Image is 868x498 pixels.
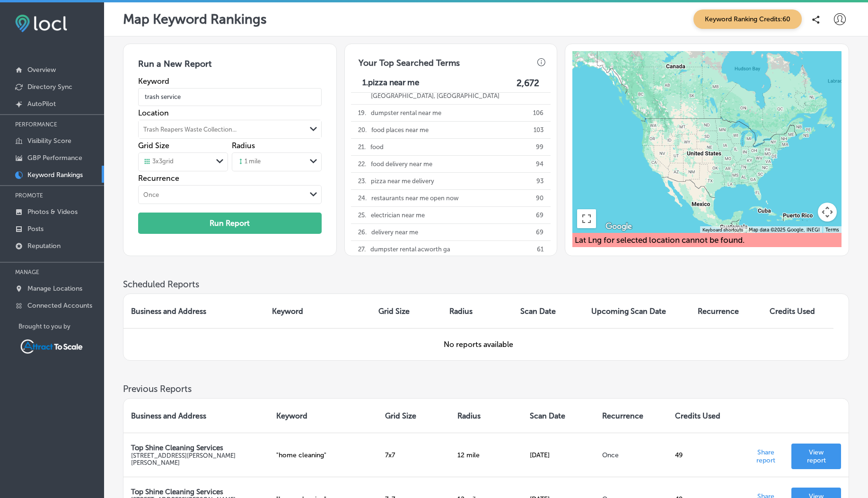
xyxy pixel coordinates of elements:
[131,452,261,466] p: [STREET_ADDRESS][PERSON_NAME][PERSON_NAME]
[138,213,322,234] button: Run Report
[377,433,450,477] td: 7 x 7
[27,242,61,250] p: Reputation
[131,488,261,496] p: Top Shine Cleaning Services
[131,444,261,452] p: Top Shine Cleaning Services
[693,9,802,29] span: Keyword Ranking Credits: 60
[15,15,67,32] img: fda3e92497d09a02dc62c9cd864e3231.png
[762,294,833,328] th: Credits Used
[747,445,784,464] p: Share report
[371,207,425,223] p: electrician near me
[18,323,104,330] p: Brought to you by
[749,227,820,233] span: Map data ©2025 Google, INEGI
[537,241,544,258] p: 61
[602,451,659,459] p: Once
[536,207,544,223] p: 69
[791,444,841,469] a: View report
[143,158,174,166] div: 3 x 3 grid
[533,105,544,121] p: 106
[358,224,367,240] p: 26 .
[536,224,544,240] p: 69
[667,399,740,433] th: Credits Used
[362,78,419,89] p: 1. pizza near me
[27,137,71,145] p: Visibility Score
[534,122,544,138] p: 103
[702,227,743,233] button: Keyboard shortcuts
[667,433,740,477] td: 49
[603,221,634,233] img: Google
[534,80,544,104] p: 110
[572,233,841,247] div: Lat Lng for selected location cannot be found.
[276,451,370,459] p: " home cleaning "
[27,285,82,293] p: Manage Locations
[371,105,441,121] p: dumpster rental near me
[371,224,418,240] p: delivery near me
[536,156,544,172] p: 94
[138,77,322,86] label: Keyword
[27,208,78,216] p: Photos & Videos
[27,66,56,74] p: Overview
[370,241,450,258] p: dumpster rental acworth ga
[123,399,269,433] th: Business and Address
[584,294,690,328] th: Upcoming Scan Date
[536,173,544,189] p: 93
[818,203,837,222] button: Map camera controls
[27,83,72,91] p: Directory Sync
[232,141,255,150] label: Radius
[358,139,366,155] p: 21 .
[450,399,522,433] th: Radius
[595,399,667,433] th: Recurrence
[138,174,322,183] label: Recurrence
[371,173,434,189] p: pizza near me delivery
[143,125,237,133] div: Trash Reapers Waste Collection...
[799,448,833,464] p: View report
[138,59,322,77] h3: Run a New Report
[123,383,849,394] h3: Previous Reports
[138,141,169,150] label: Grid Size
[371,156,432,172] p: food delivery near me
[358,207,366,223] p: 25 .
[358,156,366,172] p: 22 .
[27,171,83,179] p: Keyword Rankings
[18,338,85,356] img: Attract To Scale
[371,80,529,104] p: little villa's pizza, [US_STATE][GEOGRAPHIC_DATA], [GEOGRAPHIC_DATA], [GEOGRAPHIC_DATA]
[522,399,595,433] th: Scan Date
[377,399,450,433] th: Grid Size
[123,279,849,290] h3: Scheduled Reports
[536,139,544,155] p: 99
[825,227,839,233] a: Terms (opens in new tab)
[123,11,267,27] p: Map Keyword Rankings
[371,122,429,138] p: food places near me
[358,80,366,104] p: 18 .
[690,294,762,328] th: Recurrence
[370,139,384,155] p: food
[517,78,539,89] label: 2,672
[442,294,513,328] th: Radius
[358,173,366,189] p: 23 .
[27,302,92,310] p: Connected Accounts
[138,108,322,117] label: Location
[358,241,366,258] p: 27 .
[269,399,377,433] th: Keyword
[358,190,367,206] p: 24 .
[123,328,833,360] td: No reports available
[450,433,522,477] td: 12 mile
[358,122,367,138] p: 20 .
[27,225,44,233] p: Posts
[123,294,264,328] th: Business and Address
[522,433,595,477] td: [DATE]
[358,105,366,121] p: 19 .
[577,209,596,228] button: Toggle fullscreen view
[138,84,322,110] input: Search Keyword
[371,294,442,328] th: Grid Size
[264,294,371,328] th: Keyword
[371,190,459,206] p: restaurants near me open now
[143,191,159,198] div: Once
[351,50,467,71] h3: Your Top Searched Terms
[27,100,56,108] p: AutoPilot
[27,154,82,162] p: GBP Performance
[237,158,261,166] div: 1 mile
[536,190,544,206] p: 90
[513,294,584,328] th: Scan Date
[603,221,634,233] a: Open this area in Google Maps (opens a new window)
